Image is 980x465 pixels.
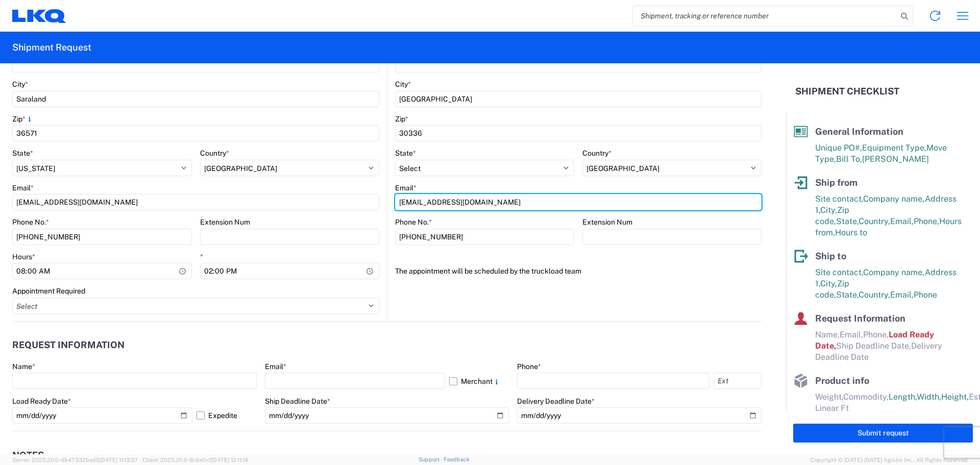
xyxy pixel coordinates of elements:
[917,392,941,402] span: Width,
[815,143,862,153] span: Unique PO#,
[914,290,937,300] span: Phone
[200,149,229,158] label: Country
[890,290,914,300] span: Email,
[835,228,867,237] span: Hours to
[815,251,846,261] span: Ship to
[100,457,138,463] span: [DATE] 11:13:37
[12,80,28,89] label: City
[200,217,250,227] label: Extension Num
[820,205,837,215] span: City,
[12,183,34,192] label: Email
[863,267,925,277] span: Company name,
[517,397,595,406] label: Delivery Deadline Date
[12,340,125,350] h2: Request Information
[811,455,968,464] span: Copyright © [DATE]-[DATE] Agistix Inc., All Rights Reserved
[395,263,581,279] label: The appointment will be scheduled by the truckload team
[395,114,408,124] label: Zip
[582,217,632,227] label: Extension Num
[836,290,859,300] span: State,
[12,114,34,124] label: Zip
[859,216,890,226] span: Country,
[444,456,470,462] a: Feedback
[12,149,33,158] label: State
[793,424,973,443] button: Submit request
[843,392,889,402] span: Commodity,
[142,457,248,463] span: Client: 2025.20.0-8c6e0cf
[12,457,138,463] span: Server: 2025.20.0-db47332bad5
[265,362,286,371] label: Email
[836,154,862,164] span: Bill To,
[795,85,899,97] h2: Shipment Checklist
[12,252,35,261] label: Hours
[12,286,85,296] label: Appointment Required
[395,183,416,192] label: Email
[815,177,857,188] span: Ship from
[211,457,248,463] span: [DATE] 12:11:14
[862,154,929,164] span: [PERSON_NAME]
[862,143,926,153] span: Equipment Type,
[890,216,914,226] span: Email,
[836,216,859,226] span: State,
[941,392,969,402] span: Height,
[815,392,843,402] span: Weight,
[889,392,917,402] span: Length,
[12,450,44,460] h2: Notes
[395,80,411,89] label: City
[815,267,863,277] span: Site contact,
[859,290,890,300] span: Country,
[815,330,840,339] span: Name,
[12,397,71,406] label: Load Ready Date
[12,41,91,54] h2: Shipment Request
[815,126,903,137] span: General Information
[12,217,49,227] label: Phone No.
[815,375,869,386] span: Product info
[820,279,837,288] span: City,
[395,217,432,227] label: Phone No.
[840,330,863,339] span: Email,
[815,194,863,204] span: Site contact,
[395,149,416,158] label: State
[265,397,330,406] label: Ship Deadline Date
[863,194,925,204] span: Company name,
[815,313,905,324] span: Request Information
[582,149,611,158] label: Country
[419,456,444,462] a: Support
[12,362,35,371] label: Name
[449,373,509,389] label: Merchant
[633,6,897,26] input: Shipment, tracking or reference number
[836,341,911,351] span: Ship Deadline Date,
[714,373,762,389] input: Ext
[197,407,257,424] label: Expedite
[517,362,541,371] label: Phone
[914,216,939,226] span: Phone,
[863,330,889,339] span: Phone,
